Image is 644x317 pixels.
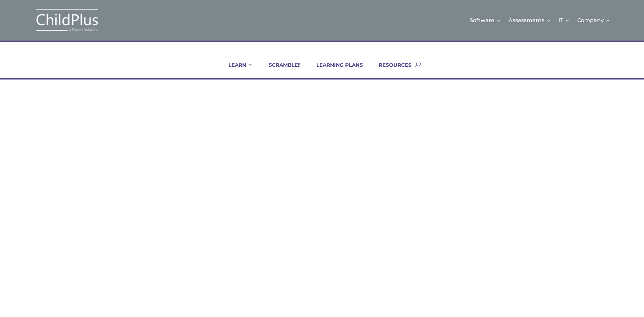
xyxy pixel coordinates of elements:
a: LEARNING PLANS [308,62,363,78]
a: Software [470,7,501,34]
a: Assessments [508,7,551,34]
a: Company [577,7,610,34]
a: SCRAMBLE!! [260,62,301,78]
a: LEARN [220,62,253,78]
a: IT [558,7,570,34]
a: RESOURCES [370,62,412,78]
